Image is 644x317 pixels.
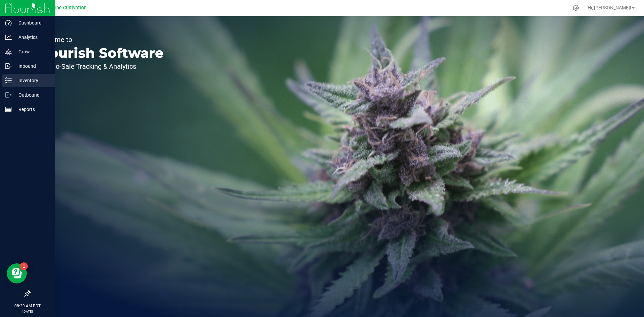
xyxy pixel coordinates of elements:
[3,309,52,314] p: [DATE]
[7,263,27,283] iframe: Resource center
[5,63,12,69] inline-svg: Inbound
[36,36,164,43] p: Welcome to
[5,77,12,84] inline-svg: Inventory
[5,34,12,41] inline-svg: Analytics
[588,5,631,10] span: Hi, [PERSON_NAME]!
[12,33,52,41] p: Analytics
[5,19,12,26] inline-svg: Dashboard
[5,48,12,55] inline-svg: Grow
[36,46,164,60] p: Flourish Software
[36,63,164,70] p: Seed-to-Sale Tracking & Analytics
[12,76,52,85] p: Inventory
[12,105,52,113] p: Reports
[3,303,52,309] p: 08:29 AM PDT
[12,48,52,56] p: Grow
[20,262,28,270] iframe: Resource center unread badge
[12,91,52,99] p: Outbound
[12,19,52,27] p: Dashboard
[5,106,12,113] inline-svg: Reports
[12,62,52,70] p: Inbound
[5,92,12,98] inline-svg: Outbound
[572,5,580,11] div: Manage settings
[51,5,87,11] span: Dune Cultivation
